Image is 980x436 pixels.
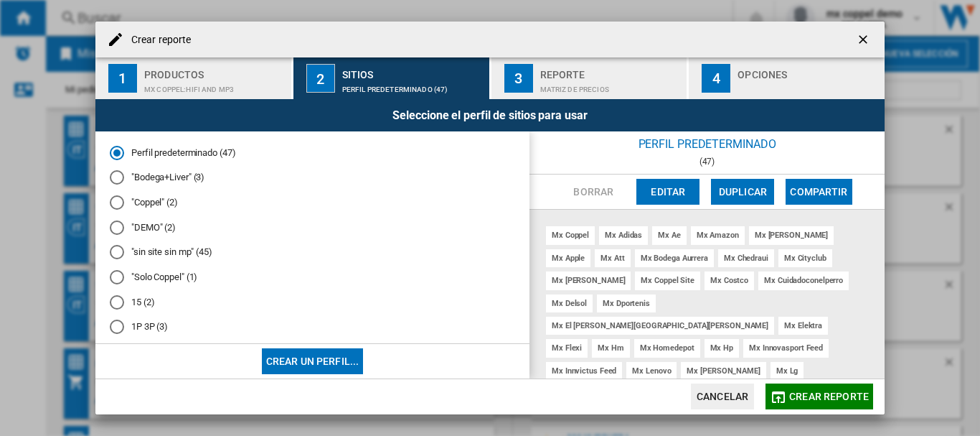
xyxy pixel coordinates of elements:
div: (47) [529,157,885,167]
div: Perfil predeterminado [529,131,885,157]
div: Opciones [738,63,879,78]
div: mx [PERSON_NAME] [749,226,834,244]
ng-md-icon: getI18NText('BUTTONS.CLOSE_DIALOG') [856,32,873,50]
button: 4 Opciones [689,57,885,99]
md-radio-button: "sin site sin mp" (45) [110,246,515,259]
div: mx lg [771,362,804,380]
div: mx cityclub [778,249,832,267]
div: mx cuidadoconelperro [758,272,849,289]
h4: Crear reporte [124,33,191,47]
div: 1 [108,64,137,93]
div: mx apple [546,249,590,267]
div: mx delsol [546,294,593,312]
div: mx hm [592,339,630,357]
button: 2 Sitios Perfil predeterminado (47) [293,57,491,99]
button: Editar [636,179,699,205]
button: getI18NText('BUTTONS.CLOSE_DIALOG') [850,25,879,54]
md-radio-button: "Coppel" (2) [110,196,515,210]
div: mx coppel [546,226,595,244]
div: 2 [306,64,335,93]
div: mx innvictus feed [546,362,622,380]
div: MX COPPEL:Hifi and mp3 [144,78,286,93]
md-radio-button: Perfil predeterminado (47) [110,146,515,159]
div: Reporte [540,63,682,78]
div: mx amazon [691,226,745,244]
div: mx elektra [778,317,828,335]
md-radio-button: "DEMO" (2) [110,221,515,234]
div: mx chedraui [718,249,774,267]
button: 1 Productos MX COPPEL:Hifi and mp3 [95,57,293,99]
div: mx coppel site [635,272,700,289]
div: mx [PERSON_NAME] [546,272,631,289]
md-radio-button: "Bodega+Liver" (3) [110,171,515,185]
md-radio-button: 1P 3P (3) [110,320,515,334]
div: Sitios [342,63,484,78]
button: Cancelar [691,384,754,409]
md-radio-button: "Solo Coppel" (1) [110,271,515,284]
span: Crear reporte [789,391,869,402]
button: 3 Reporte Matriz de precios [491,57,689,99]
div: 3 [504,64,533,93]
div: mx homedepot [634,339,700,357]
button: Borrar [562,179,625,205]
div: Perfil predeterminado (47) [342,78,484,93]
div: mx att [595,249,630,267]
div: mx bodega aurrera [635,249,714,267]
div: mx costco [705,272,754,289]
div: 4 [702,64,730,93]
button: Crear reporte [765,384,873,409]
div: mx innovasport feed [743,339,829,357]
div: Seleccione el perfil de sitios para usar [95,99,885,131]
div: mx [PERSON_NAME] [681,362,765,380]
div: mx hp [705,339,740,357]
button: Compartir [786,179,852,205]
button: Duplicar [711,179,774,205]
div: mx el [PERSON_NAME][GEOGRAPHIC_DATA][PERSON_NAME] [546,317,774,335]
div: Matriz de precios [540,78,682,93]
div: mx lenovo [626,362,677,380]
div: mx flexi [546,339,588,357]
div: Productos [144,63,286,78]
div: mx adidas [599,226,648,244]
button: Crear un perfil... [262,348,364,374]
div: mx ae [652,226,687,244]
div: mx dportenis [597,294,656,312]
md-radio-button: 15 (2) [110,295,515,309]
